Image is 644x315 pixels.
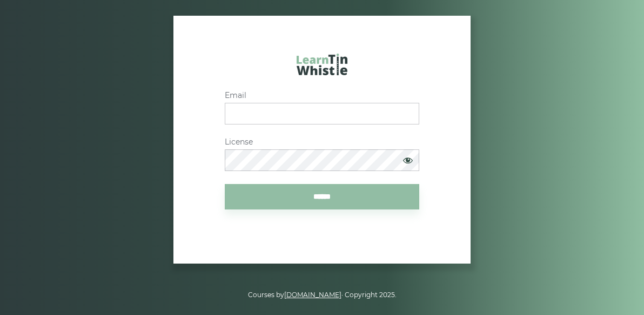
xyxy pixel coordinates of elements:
[297,54,347,75] img: LearnTinWhistle.com
[26,290,618,300] p: Courses by · Copyright 2025.
[225,91,419,100] label: Email
[284,291,341,299] a: [DOMAIN_NAME]
[225,137,419,147] label: License
[297,54,347,81] a: LearnTinWhistle.com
